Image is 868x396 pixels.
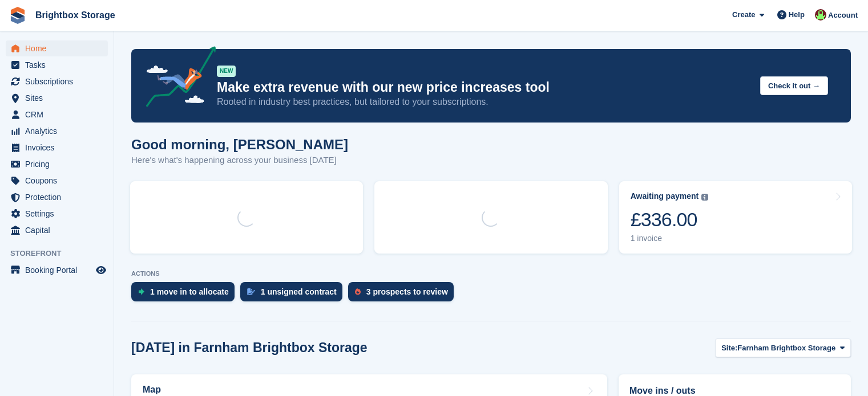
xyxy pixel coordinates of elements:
[131,154,348,167] p: Here's what's happening across your business [DATE]
[25,74,94,89] span: Subscriptions
[131,340,368,356] h2: [DATE] in Farnham Brightbox Storage
[6,90,108,106] a: menu
[6,189,108,205] a: menu
[143,385,161,395] h2: Map
[136,46,216,111] img: price-adjustments-announcement-icon-8257ccfd72463d97f412b2fc003d46551f7dbcb40ab6d574587a9cd5c0d94...
[150,287,229,296] div: 1 move in to allocate
[715,338,851,357] button: Site: Farnham Brightbox Storage
[240,282,348,307] a: 1 unsigned contract
[131,137,348,152] h1: Good morning, [PERSON_NAME]
[25,222,94,238] span: Capital
[815,9,826,21] img: Marlena
[355,288,361,295] img: prospect-51fa495bee0391a8d652442698ab0144808aea92771e9ea1ae160a38d050c398.svg
[131,270,851,277] p: ACTIONS
[138,288,144,295] img: move_ins_to_allocate_icon-fdf77a2bb77ea45bf5b3d319d69a93e2d87916cf1d5bf7949dd705db3b84f3ca.svg
[732,9,755,21] span: Create
[348,282,459,307] a: 3 prospects to review
[760,76,828,95] button: Check it out →
[828,10,858,21] span: Account
[131,282,240,307] a: 1 move in to allocate
[10,248,114,259] span: Storefront
[25,206,94,222] span: Settings
[25,107,94,123] span: CRM
[701,194,708,201] img: icon-info-grey-7440780725fd019a000dd9b08b2336e03edf1995a4989e88bcd33f0948082b44.svg
[737,342,835,354] span: Farnham Brightbox Storage
[631,191,699,201] div: Awaiting payment
[25,57,94,73] span: Tasks
[6,107,108,123] a: menu
[25,173,94,189] span: Coupons
[25,90,94,106] span: Sites
[6,206,108,222] a: menu
[25,140,94,156] span: Invoices
[25,40,94,56] span: Home
[261,287,337,296] div: 1 unsigned contract
[6,40,108,56] a: menu
[789,9,805,21] span: Help
[25,189,94,205] span: Protection
[6,123,108,139] a: menu
[6,222,108,238] a: menu
[721,342,737,354] span: Site:
[25,156,94,172] span: Pricing
[631,234,709,243] div: 1 invoice
[619,181,852,254] a: Awaiting payment £336.00 1 invoice
[217,79,751,96] p: Make extra revenue with our new price increases tool
[6,156,108,172] a: menu
[6,74,108,89] a: menu
[94,263,108,277] a: Preview store
[631,208,709,231] div: £336.00
[366,287,448,296] div: 3 prospects to review
[6,262,108,278] a: menu
[247,288,255,295] img: contract_signature_icon-13c848040528278c33f63329250d36e43548de30e8caae1d1a13099fd9432cc5.svg
[6,140,108,156] a: menu
[31,6,120,25] a: Brightbox Storage
[6,173,108,189] a: menu
[6,57,108,73] a: menu
[217,66,236,77] div: NEW
[9,7,26,24] img: stora-icon-8386f47178a22dfd0bd8f6a31ec36ba5ce8667c1dd55bd0f319d3a0aa187defe.svg
[25,262,94,278] span: Booking Portal
[217,96,751,108] p: Rooted in industry best practices, but tailored to your subscriptions.
[25,123,94,139] span: Analytics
